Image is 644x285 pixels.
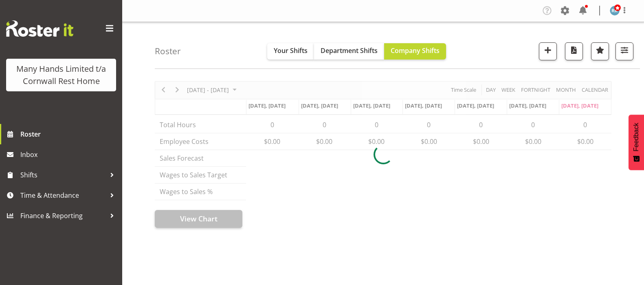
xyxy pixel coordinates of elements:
button: Filter Shifts [615,42,633,60]
button: Highlight an important date within the roster. [591,42,609,60]
h4: Roster [155,46,181,56]
img: Rosterit website logo [6,20,73,37]
span: Finance & Reporting [20,210,106,222]
span: Company Shifts [391,46,440,55]
button: Company Shifts [384,43,446,60]
button: Department Shifts [314,43,384,60]
button: Your Shifts [267,43,314,60]
span: Roster [20,128,118,140]
span: Department Shifts [321,46,378,55]
button: Add a new shift [539,42,557,60]
button: Download a PDF of the roster according to the set date range. [565,42,583,60]
img: reece-rhind280.jpg [610,6,620,15]
span: Feedback [633,123,640,151]
button: Feedback - Show survey [629,115,644,170]
span: Inbox [20,148,118,161]
span: Shifts [20,169,106,181]
span: Time & Attendance [20,189,106,201]
div: Many Hands Limited t/a Cornwall Rest Home [14,63,108,87]
span: Your Shifts [274,46,308,55]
